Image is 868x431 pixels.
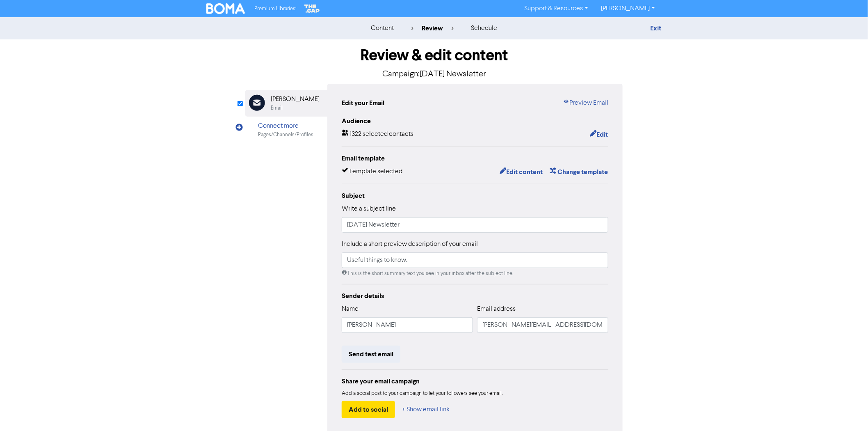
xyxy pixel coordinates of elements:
[342,191,608,201] div: Subject
[245,90,327,117] div: [PERSON_NAME]Email
[342,98,384,108] div: Edit your Email
[342,346,400,363] button: Send test email
[245,68,623,80] p: Campaign: [DATE] Newsletter
[342,291,608,301] div: Sender details
[342,204,396,214] label: Write a subject line
[258,131,313,139] div: Pages/Channels/Profiles
[563,98,608,108] a: Preview Email
[342,116,608,126] div: Audience
[342,154,608,163] div: Email template
[258,121,313,131] div: Connect more
[271,94,320,104] div: [PERSON_NAME]
[342,390,608,398] div: Add a social post to your campaign to let your followers see your email.
[411,23,454,33] div: review
[477,304,516,314] label: Email address
[206,3,245,14] img: BOMA Logo
[595,2,662,15] a: [PERSON_NAME]
[766,342,868,431] iframe: Chat Widget
[342,376,608,386] div: Share your email campaign
[499,167,543,177] button: Edit content
[342,129,413,140] div: 1322 selected contacts
[303,3,321,14] img: The Gap
[402,401,450,418] button: + Show email link
[342,304,359,314] label: Name
[342,239,478,249] label: Include a short preview description of your email
[271,104,283,112] div: Email
[471,23,497,33] div: schedule
[518,2,595,15] a: Support & Resources
[651,24,662,32] a: Exit
[255,6,297,11] span: Premium Libraries:
[371,23,394,33] div: content
[342,401,395,418] button: Add to social
[549,167,608,177] button: Change template
[342,270,608,277] div: This is the short summary text you see in your inbox after the subject line.
[342,167,402,177] div: Template selected
[589,129,608,140] button: Edit
[245,46,623,65] h1: Review & edit content
[245,117,327,143] div: Connect morePages/Channels/Profiles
